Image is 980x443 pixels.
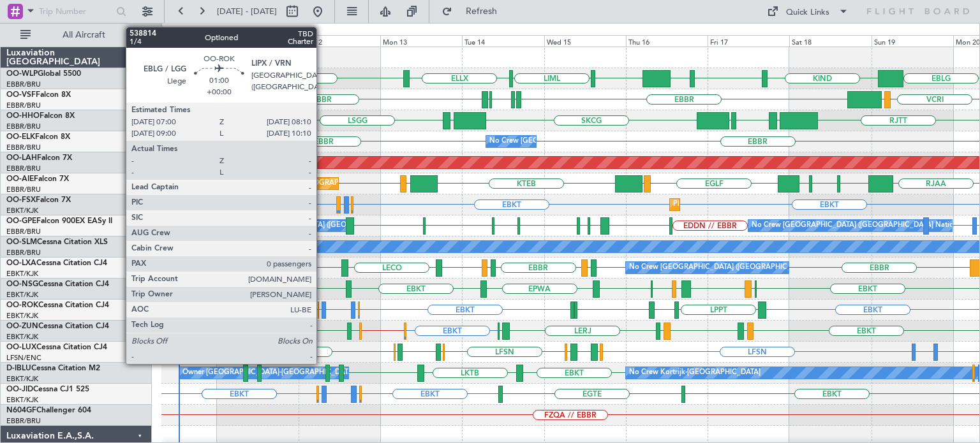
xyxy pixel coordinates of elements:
div: Sun 12 [299,35,380,47]
div: Planned Maint Kortrijk-[GEOGRAPHIC_DATA] [673,195,822,214]
div: Fri 17 [708,35,789,47]
div: Sun 19 [872,35,953,47]
a: OO-JIDCessna CJ1 525 [6,386,89,393]
div: Wed 15 [544,35,626,47]
span: OO-LXA [6,259,36,267]
div: No Crew Kortrijk-[GEOGRAPHIC_DATA] [629,363,761,382]
div: Fri 10 [135,35,216,47]
a: OO-GPEFalcon 900EX EASy II [6,217,112,225]
a: EBBR/BRU [6,227,41,236]
span: OO-HHO [6,112,40,120]
a: EBBR/BRU [6,164,41,173]
div: No Crew [GEOGRAPHIC_DATA] ([GEOGRAPHIC_DATA] National) [629,258,843,277]
div: No Crew [GEOGRAPHIC_DATA] ([GEOGRAPHIC_DATA] National) [752,216,965,235]
span: OO-ROK [6,301,38,309]
div: Sat 18 [789,35,871,47]
div: Mon 13 [380,35,462,47]
a: EBBR/BRU [6,80,41,89]
a: EBKT/KJK [6,332,38,342]
span: OO-VSF [6,91,36,99]
span: OO-ELK [6,133,35,141]
span: OO-FSX [6,196,36,204]
div: Sat 11 [217,35,299,47]
a: EBKT/KJK [6,311,38,321]
a: EBKT/KJK [6,395,38,405]
button: Quick Links [761,1,855,22]
div: Quick Links [786,6,829,19]
a: EBKT/KJK [6,269,38,279]
a: OO-FSXFalcon 7X [6,196,71,204]
a: OO-LAHFalcon 7X [6,154,72,162]
div: [DATE] [164,25,186,36]
div: No Crew [GEOGRAPHIC_DATA] ([GEOGRAPHIC_DATA] National) [220,216,434,235]
div: Owner [GEOGRAPHIC_DATA]-[GEOGRAPHIC_DATA] [182,363,355,382]
span: N604GF [6,407,36,414]
button: Refresh [436,1,512,22]
div: No Crew [GEOGRAPHIC_DATA] ([GEOGRAPHIC_DATA] National) [489,132,703,151]
a: OO-AIEFalcon 7X [6,175,69,183]
a: N604GFChallenger 604 [6,407,91,414]
span: OO-ZUN [6,323,38,330]
a: EBBR/BRU [6,185,41,194]
span: OO-NSG [6,280,38,288]
div: Thu 16 [626,35,708,47]
span: All Aircraft [33,31,135,40]
a: EBKT/KJK [6,374,38,384]
a: D-IBLUCessna Citation M2 [6,365,100,372]
a: OO-VSFFalcon 8X [6,91,71,99]
span: OO-LAH [6,154,37,162]
span: OO-SLM [6,238,37,246]
span: [DATE] - [DATE] [217,6,277,17]
input: Trip Number [39,2,112,21]
span: D-IBLU [6,365,31,372]
span: OO-GPE [6,217,36,225]
a: OO-LXACessna Citation CJ4 [6,259,107,267]
a: EBBR/BRU [6,101,41,110]
a: OO-ELKFalcon 8X [6,133,70,141]
a: OO-LUXCessna Citation CJ4 [6,344,107,351]
a: EBKT/KJK [6,206,38,215]
span: OO-AIE [6,175,34,183]
a: EBKT/KJK [6,290,38,300]
a: LFSN/ENC [6,353,41,363]
a: EBBR/BRU [6,122,41,131]
a: OO-WLPGlobal 5500 [6,70,81,78]
a: OO-ROKCessna Citation CJ4 [6,301,109,309]
span: OO-LUX [6,344,36,351]
a: OO-NSGCessna Citation CJ4 [6,280,109,288]
div: Planned Maint [GEOGRAPHIC_DATA] ([GEOGRAPHIC_DATA]) [175,174,376,193]
button: All Aircraft [14,25,138,45]
a: EBBR/BRU [6,248,41,258]
a: EBBR/BRU [6,416,41,426]
div: Tue 14 [462,35,544,47]
span: OO-WLP [6,70,38,78]
a: OO-SLMCessna Citation XLS [6,238,108,246]
a: OO-HHOFalcon 8X [6,112,75,120]
span: OO-JID [6,386,33,393]
a: OO-ZUNCessna Citation CJ4 [6,323,109,330]
a: EBBR/BRU [6,143,41,152]
span: Refresh [455,7,509,16]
